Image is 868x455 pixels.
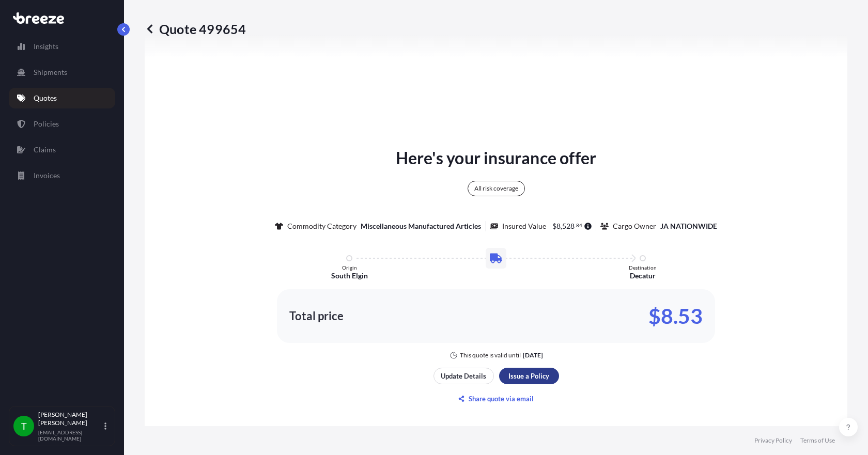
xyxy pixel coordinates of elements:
[561,223,562,230] span: ,
[460,351,521,359] p: This quote is valid until
[9,36,115,57] a: Insights
[396,146,596,170] p: Here's your insurance offer
[441,371,486,381] p: Update Details
[34,170,60,181] p: Invoices
[38,411,102,427] p: [PERSON_NAME] [PERSON_NAME]
[630,271,656,281] p: Decatur
[499,368,559,384] button: Issue a Policy
[556,223,561,230] span: 8
[468,181,525,196] div: All risk coverage
[34,41,58,52] p: Insights
[361,221,481,231] p: Miscellaneous Manufactured Articles
[613,221,656,231] p: Cargo Owner
[660,221,717,231] p: JA NATIONWIDE
[21,421,27,431] span: T
[502,221,546,231] p: Insured Value
[34,93,57,103] p: Quotes
[433,390,559,407] button: Share quote via email
[287,221,357,231] p: Commodity Category
[523,351,543,359] p: [DATE]
[331,271,368,281] p: South Elgin
[289,311,344,321] p: Total price
[576,224,582,227] span: 84
[469,394,534,404] p: Share quote via email
[34,67,67,77] p: Shipments
[34,119,59,129] p: Policies
[575,224,576,227] span: .
[754,436,792,445] a: Privacy Policy
[800,436,835,445] a: Terms of Use
[9,62,115,83] a: Shipments
[552,223,556,230] span: $
[9,88,115,108] a: Quotes
[342,264,357,271] p: Origin
[9,139,115,160] a: Claims
[648,308,703,324] p: $8.53
[433,368,494,384] button: Update Details
[508,371,549,381] p: Issue a Policy
[562,223,575,230] span: 528
[9,114,115,134] a: Policies
[145,21,246,37] p: Quote 499654
[38,429,102,442] p: [EMAIL_ADDRESS][DOMAIN_NAME]
[34,145,56,155] p: Claims
[629,264,657,271] p: Destination
[9,165,115,186] a: Invoices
